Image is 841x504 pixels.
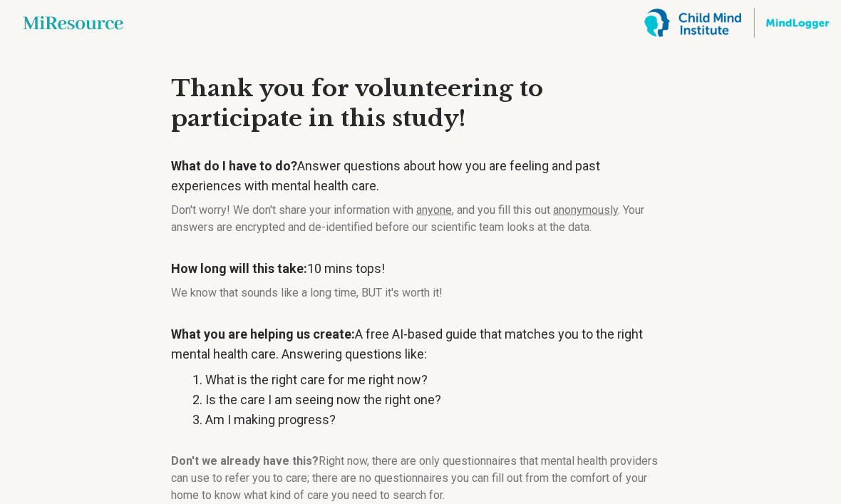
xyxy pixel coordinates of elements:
li: What is the right care for me right now? [205,370,670,390]
span: anonymously [553,203,618,217]
p: 10 mins tops! [171,259,670,279]
h3: Thank you for volunteering to participate in this study! [171,74,670,133]
p: Answer questions about how you are feeling and past experiences with mental health care. [171,156,670,196]
strong: Don't we already have this? [171,454,319,468]
p: Right now, there are only questionnaires that mental health providers can use to refer you to car... [171,453,670,504]
strong: What do I have to do? [171,158,297,173]
strong: What you are helping us create: [171,326,355,341]
p: Don't worry! We don't share your information with , and you fill this out . Your answers are encr... [171,202,670,236]
strong: How long will this take: [171,261,307,276]
span: anyone [416,203,452,217]
p: A free AI-based guide that matches you to the right mental health care. Answering questions like: [171,324,670,364]
li: Is the care I am seeing now the right one? [205,390,670,410]
p: We know that sounds like a long time, BUT it's worth it! [171,284,670,302]
li: Am I making progress? [205,410,670,430]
